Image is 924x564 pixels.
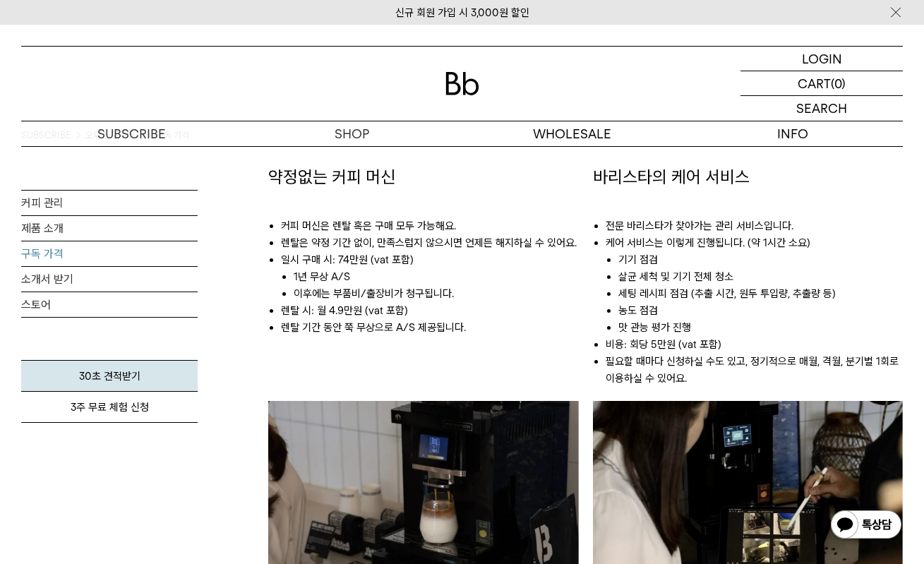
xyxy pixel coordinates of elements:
[21,121,241,146] a: SUBSCRIBE
[462,121,683,146] p: WHOLESALE
[618,319,904,336] li: 맛 관능 평가 진행
[281,251,579,302] li: 일시 구매 시: 74만원 (vat 포함)
[21,191,198,215] a: 커피 관리
[606,234,904,336] li: 케어 서비스는 이렇게 진행됩니다. (약 1시간 소요)
[294,285,579,302] li: 이후에는 부품비/출장비가 청구됩니다.
[606,336,904,353] li: 비용: 회당 5만원 (vat 포함)
[21,360,198,392] a: 30초 견적받기
[831,71,846,95] p: (0)
[294,268,579,285] li: 1년 무상 A/S
[21,292,198,317] a: 스토어
[21,392,198,423] a: 3주 무료 체험 신청
[281,234,579,251] li: 렌탈은 약정 기간 없이, 만족스럽지 않으시면 언제든 해지하실 수 있어요.
[268,165,579,189] h3: 약정없는 커피 머신
[740,47,903,71] a: LOGIN
[683,121,903,146] p: INFO
[618,251,904,268] li: 기기 점검
[241,121,462,146] a: SHOP
[445,72,479,95] img: 로고
[618,302,904,319] li: 농도 점검
[593,165,904,189] h3: 바리스타의 케어 서비스
[618,268,904,285] li: 살균 세척 및 기기 전체 청소
[21,267,198,292] a: 소개서 받기
[395,6,529,19] a: 신규 회원 가입 시 3,000원 할인
[281,302,579,319] li: 렌탈 시: 월 4.9만원 (vat 포함)
[281,319,579,336] li: 렌탈 기간 동안 쭉 무상으로 A/S 제공됩니다.
[802,47,842,71] p: LOGIN
[606,217,904,234] li: 전문 바리스타가 찾아가는 관리 서비스입니다.
[281,217,579,234] li: 커피 머신은 렌탈 혹은 구매 모두 가능해요.
[796,96,847,121] p: SEARCH
[798,71,831,95] p: CART
[829,509,903,543] img: 카카오톡 채널 1:1 채팅 버튼
[618,285,904,302] li: 세팅 레시피 점검 (추출 시간, 원두 투입량, 추출량 등)
[21,241,198,266] a: 구독 가격
[740,71,903,96] a: CART (0)
[606,353,904,387] li: 필요할 때마다 신청하실 수도 있고, 정기적으로 매월, 격월, 분기별 1회로 이용하실 수 있어요.
[21,216,198,241] a: 제품 소개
